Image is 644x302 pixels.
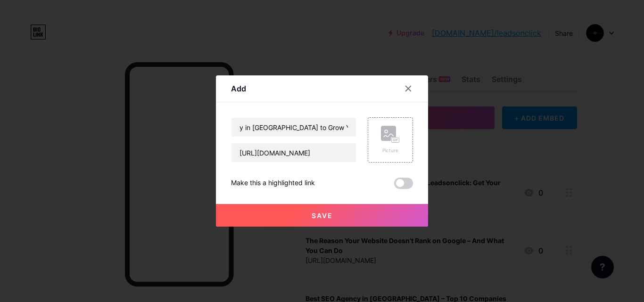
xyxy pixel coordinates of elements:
button: Save [216,204,428,227]
div: Make this a highlighted link [231,178,315,189]
input: URL [231,143,356,162]
span: Save [312,212,333,220]
input: Title [231,118,356,137]
div: Add [231,83,246,94]
div: Picture [381,147,400,154]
